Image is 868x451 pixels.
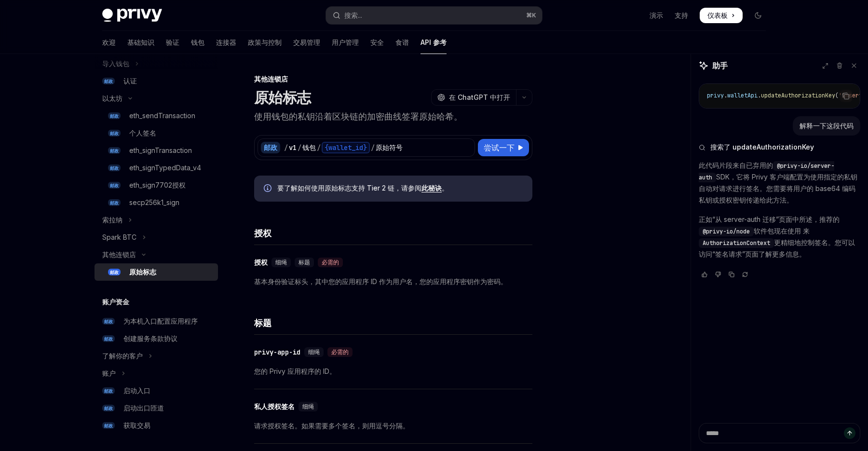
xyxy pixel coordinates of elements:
span: @privy-io/server-auth [699,162,834,181]
button: 投票认为回应不好 [712,270,724,279]
font: 。 [442,184,448,192]
font: eth_sendTransaction [129,111,195,120]
font: API 参考 [420,38,447,46]
font: 用户管理 [332,38,359,46]
font: 邮政 [110,165,119,171]
font: 邮政 [110,200,119,205]
a: 邮政获取交易 [95,417,218,434]
button: 切换帐户部分 [95,365,218,382]
font: 原始标志 [129,268,156,276]
font: 要了解如何使用原始标志支持 Tier 2 链，请参阅 [277,184,421,192]
svg: 信息 [264,184,273,194]
font: 账户资金 [102,298,129,306]
font: SDK，它将 Privy 客户端配置为使用指定的私钥自动对请求进行签名。您需要将用户的 base64 编码私钥或授权密钥传递给此方法。 [699,173,857,204]
a: 邮政认证 [95,72,218,90]
button: 切换 KYC 部分 [95,347,218,365]
font: 授权 [254,258,268,267]
font: 食谱 [395,38,409,46]
font: 原始标志 [254,89,311,106]
font: 标题 [254,318,271,328]
font: 邮政 [104,319,113,324]
button: 复制聊天回复 [726,270,737,279]
button: 重新加载上次聊天 [739,270,751,279]
font: 钱包 [302,143,316,152]
button: 投票认为回应很好 [699,270,710,279]
font: 使用钱包的私钥沿着区块链的加密曲线签署原始哈希。 [254,111,462,122]
font: 邮政 [104,406,113,411]
button: 尝试一下 [478,139,529,156]
font: 了解你的客户 [102,352,143,360]
font: eth_signTransaction [129,146,192,154]
font: 个人签名 [129,129,156,137]
font: 邮政 [104,79,113,84]
a: 邮政启动出口匝道 [95,399,218,417]
img: 深色标志 [102,9,162,22]
font: 其他连锁店 [254,75,288,83]
a: 邮政个人签名 [95,124,218,142]
font: 搜索了 updateAuthorizationKey [710,143,814,151]
font: 钱包 [191,38,204,46]
span: @privy-io/node [703,228,750,235]
a: 邮政原始标志 [95,263,218,281]
font: 授权 [254,228,271,238]
a: API 参考 [420,31,447,54]
font: 以太坊 [102,94,122,102]
font: {wallet_id} [325,143,367,152]
a: 钱包 [191,31,204,54]
font: 验证 [166,38,179,46]
font: 邮政 [110,270,119,275]
font: Spark BTC [102,233,136,241]
font: / [284,143,288,152]
font: 尝试一下 [484,143,515,152]
font: 启动出口匝道 [123,404,164,412]
font: 必需的 [331,348,349,356]
font: / [298,143,301,152]
font: 邮政 [104,336,113,342]
font: 私人授权签名 [254,402,295,411]
button: 复制代码块中的内容 [840,90,852,102]
button: 切换暗模式 [750,8,766,23]
font: 认证 [123,77,137,85]
font: 基本身份验证标头，其中您的应用程序 ID 作为用户名，您的应用程序密钥作为密码。 [254,277,507,286]
font: 解释一下这段代码 [800,122,854,130]
button: 切换其他链部分 [95,246,218,263]
a: 邮政secp256k1_sign [95,194,218,211]
font: 您的 Privy 应用程序的 ID。 [254,367,336,375]
font: 原始符号 [376,143,403,152]
font: ⌘ [526,12,532,19]
font: 索拉纳 [102,216,122,224]
font: 软件包现在使用 来 [754,227,810,235]
font: 邮政 [264,143,277,151]
span: updateAuthorizationKey [761,92,835,99]
font: secp256k1_sign [129,198,179,206]
a: 用户管理 [332,31,359,54]
a: 连接器 [216,31,236,54]
a: 支持 [675,11,688,20]
font: 政策与控制 [248,38,282,46]
font: eth_signTypedData_v4 [129,164,201,172]
font: 获取交易 [123,421,150,429]
font: 创建服务条款协议 [123,334,177,342]
font: 正如“从 server-auth 迁移”页面中所述，推荐的 [699,215,840,223]
font: K [532,12,536,19]
textarea: 提问... [699,423,860,443]
font: 邮政 [110,148,119,153]
font: 此秘诀 [421,184,442,192]
font: 连接器 [216,38,236,46]
font: eth_sign7702授权 [129,181,186,189]
button: 切换 Solana 部分 [95,211,218,229]
button: 发送消息 [844,427,855,439]
a: 食谱 [395,31,409,54]
a: 欢迎 [102,31,116,54]
a: 政策与控制 [248,31,282,54]
a: 基础知识 [127,31,154,54]
font: 安全 [370,38,384,46]
font: 细绳 [275,259,287,266]
font: 此代码片段来自已弃用的 [699,161,773,169]
button: 在 ChatGPT 中打开 [431,89,516,106]
font: 必需的 [322,259,339,266]
button: 切换 Spark BTC 部分 [95,229,218,246]
font: 细绳 [302,403,314,410]
a: 邮政启动入口 [95,382,218,399]
button: 切换以太坊部分 [95,90,218,107]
